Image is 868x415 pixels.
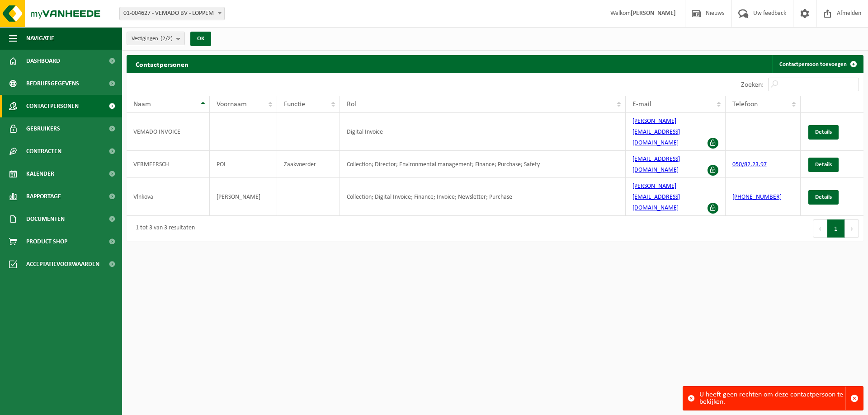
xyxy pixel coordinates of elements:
[808,190,839,205] a: Details
[347,101,356,108] span: Rol
[808,158,839,172] a: Details
[284,101,305,108] span: Functie
[127,32,185,45] button: Vestigingen(2/2)
[631,10,676,17] strong: [PERSON_NAME]
[26,117,60,140] span: Gebruikers
[26,140,61,163] span: Contracten
[217,101,247,108] span: Voornaam
[26,163,54,185] span: Kalender
[815,129,832,135] span: Details
[845,219,859,238] button: Next
[26,95,79,117] span: Contactpersonen
[808,125,839,140] a: Details
[127,178,210,216] td: Vlnkova
[277,151,340,178] td: Zaakvoerder
[120,7,224,20] span: 01-004627 - VEMADO BV - LOPPEM
[732,161,767,168] a: 050/82.23.97
[133,101,151,108] span: Naam
[127,55,198,73] h2: Contactpersonen
[340,151,626,178] td: Collection; Director; Environmental management; Finance; Purchase; Safety
[26,230,67,253] span: Product Shop
[732,101,758,108] span: Telefoon
[632,183,680,211] a: [PERSON_NAME][EMAIL_ADDRESS][DOMAIN_NAME]
[119,7,225,20] span: 01-004627 - VEMADO BV - LOPPEM
[26,208,65,230] span: Documenten
[741,81,764,89] label: Zoeken:
[340,113,626,151] td: Digital Invoice
[210,178,277,216] td: [PERSON_NAME]
[813,219,827,238] button: Previous
[26,185,61,208] span: Rapportage
[732,194,782,201] a: [PHONE_NUMBER]
[26,50,60,72] span: Dashboard
[190,32,211,46] button: OK
[340,178,626,216] td: Collection; Digital Invoice; Finance; Invoice; Newsletter; Purchase
[772,55,863,73] a: Contactpersoon toevoegen
[160,36,173,42] count: (2/2)
[815,162,832,168] span: Details
[827,219,845,238] button: 1
[210,151,277,178] td: POL
[26,27,54,50] span: Navigatie
[127,151,210,178] td: VERMEERSCH
[632,118,680,146] a: [PERSON_NAME][EMAIL_ADDRESS][DOMAIN_NAME]
[26,72,79,95] span: Bedrijfsgegevens
[699,387,845,410] div: U heeft geen rechten om deze contactpersoon te bekijken.
[815,194,832,200] span: Details
[632,101,651,108] span: E-mail
[632,156,680,173] a: [EMAIL_ADDRESS][DOMAIN_NAME]
[127,113,210,151] td: VEMADO INVOICE
[26,253,99,275] span: Acceptatievoorwaarden
[131,220,195,237] div: 1 tot 3 van 3 resultaten
[132,32,173,46] span: Vestigingen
